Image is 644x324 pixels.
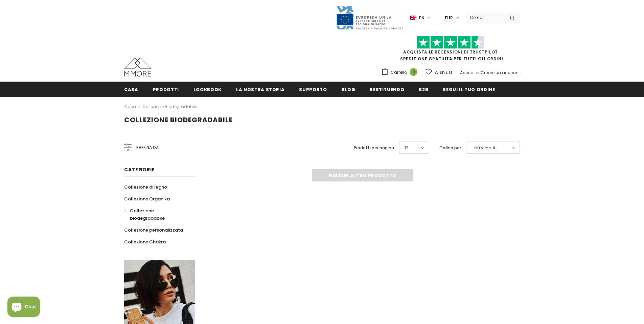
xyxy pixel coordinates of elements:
input: Search Site [466,13,505,22]
img: Javni Razpis [336,5,404,30]
a: Collezione Chakra [124,236,166,248]
a: Collezione personalizzata [124,224,183,236]
a: La nostra storia [236,82,284,97]
span: Collezione biodegradabile [124,115,233,125]
a: Casa [124,103,136,111]
span: La nostra storia [236,86,284,93]
span: Segui il tuo ordine [443,86,495,93]
a: Collezione biodegradabile [124,205,188,224]
a: Creare un account [481,70,520,75]
span: Collezione biodegradabile [130,208,165,221]
span: or [476,70,480,75]
span: Categorie [124,166,155,173]
a: Accedi [460,70,475,75]
a: Collezione Organika [124,193,170,205]
span: supporto [299,86,327,93]
a: Wish List [425,66,452,78]
span: EUR [445,15,453,21]
a: Collezione di legno [124,181,167,193]
span: 12 [405,145,408,151]
span: B2B [419,86,428,93]
inbox-online-store-chat: Shopify online store chat [5,297,42,319]
span: I più venduti [471,145,497,151]
a: Blog [342,82,355,97]
a: Segui il tuo ordine [443,82,495,97]
span: Lookbook [193,86,222,93]
img: Fidati di Pilot Stars [417,36,484,49]
a: supporto [299,82,327,97]
a: Prodotti [153,82,179,97]
a: Collezione biodegradabile [142,104,197,109]
a: B2B [419,82,428,97]
span: Casa [124,86,138,93]
span: Carrello [391,69,407,76]
img: i-lang-1.png [410,15,416,21]
span: Raffina da [136,144,159,151]
span: Blog [342,86,355,93]
span: Collezione Organika [124,196,170,202]
a: Carrello 0 [381,67,421,78]
span: Restituendo [370,86,404,93]
label: Prodotti per pagina [354,145,394,151]
span: en [419,15,424,21]
a: Acquista le recensioni di TrustPilot [403,49,498,55]
span: Collezione di legno [124,184,167,190]
span: Collezione Chakra [124,239,166,245]
span: Collezione personalizzata [124,227,183,233]
img: Casi MMORE [124,58,151,77]
a: Lookbook [193,82,222,97]
label: Ordina per [439,145,461,151]
span: Wish List [435,69,452,76]
a: Javni Razpis [336,15,404,20]
span: 0 [410,68,417,76]
span: SPEDIZIONE GRATUITA PER TUTTI GLI ORDINI [381,39,520,62]
a: Casa [124,82,138,97]
span: Prodotti [153,86,179,93]
a: Restituendo [370,82,404,97]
